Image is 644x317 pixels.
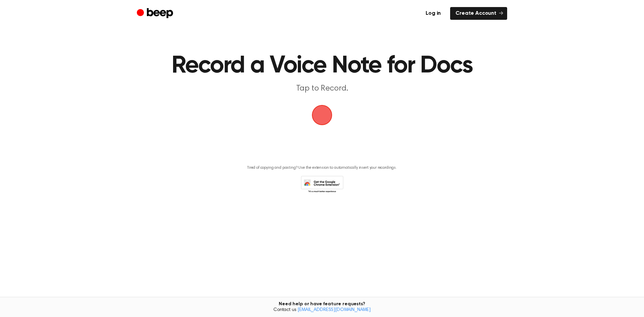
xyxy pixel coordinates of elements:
[150,54,494,78] h1: Record a Voice Note for Docs
[450,7,507,20] a: Create Account
[298,308,371,312] a: [EMAIL_ADDRESS][DOMAIN_NAME]
[420,7,446,20] a: Log in
[247,165,397,170] p: Tired of copying and pasting? Use the extension to automatically insert your recordings.
[4,307,640,313] span: Contact us
[193,83,451,94] p: Tap to Record.
[312,105,332,125] img: Beep Logo
[137,7,175,20] a: Beep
